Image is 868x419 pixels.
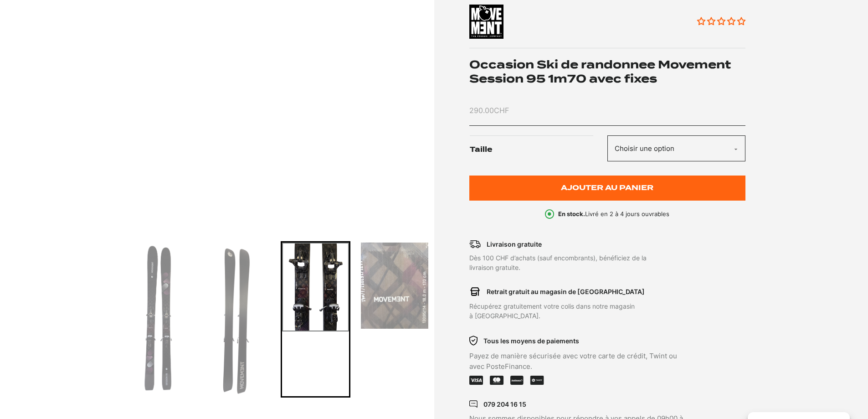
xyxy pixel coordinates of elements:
[469,351,690,372] p: Payez de manière sécurisée avec votre carte de crédit, Twint ou avec PosteFinance.
[487,287,645,296] p: Retrait gratuit au magasin de [GEOGRAPHIC_DATA]
[469,57,745,86] h1: Occasion Ski de randonnee Movement Session 95 1m70 avec fixes
[483,336,579,346] p: Tous les moyens de paiements
[558,210,669,219] p: Livré en 2 à 4 jours ouvrables
[494,106,509,115] span: CHF
[469,176,745,201] button: Ajouter au panier
[558,210,585,217] b: En stock.
[470,135,607,164] label: Taille
[561,184,653,192] span: Ajouter au panier
[123,241,193,398] div: Go to slide 1
[469,253,690,272] p: Dès 100 CHF d’achats (sauf encombrants), bénéficiez de la livraison gratuite.
[281,241,350,398] div: Go to slide 3
[469,106,509,115] bdi: 290.00
[469,301,690,321] p: Récupérez gratuitement votre colis dans notre magasin à [GEOGRAPHIC_DATA].
[360,241,429,398] div: Go to slide 4
[123,4,430,232] div: 3 of 4
[487,239,542,249] p: Livraison gratuite
[483,399,526,409] p: 079 204 16 15
[202,241,272,398] div: Go to slide 2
